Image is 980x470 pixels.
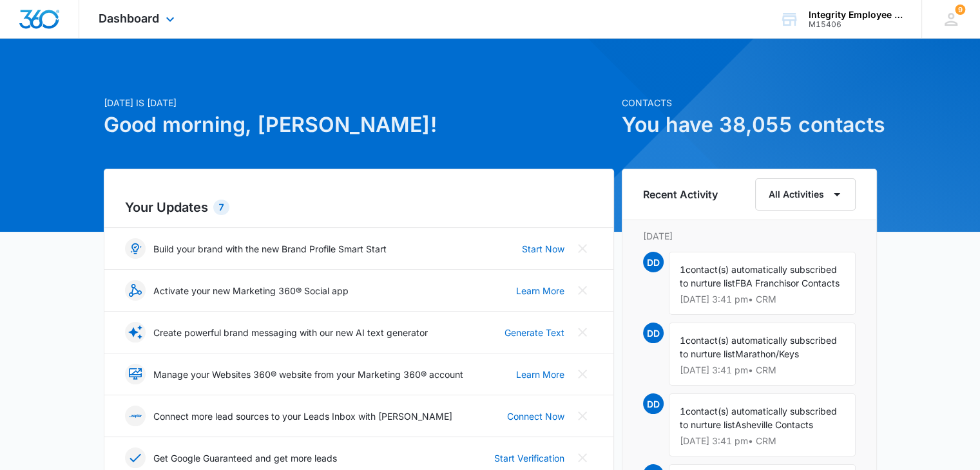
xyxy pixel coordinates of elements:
button: Close [572,238,593,259]
span: DD [643,323,664,343]
span: Asheville Contacts [735,419,813,430]
div: 7 [213,200,229,215]
a: Connect Now [507,409,564,423]
button: Close [572,364,593,384]
p: Get Google Guaranteed and get more leads [153,451,337,465]
span: contact(s) automatically subscribed to nurture list [680,335,837,359]
a: Generate Text [504,326,564,339]
span: 1 [680,406,686,417]
a: Learn More [516,368,564,381]
h1: Good morning, [PERSON_NAME]! [104,109,614,140]
p: Activate your new Marketing 360® Social app [153,284,349,297]
span: Dashboard [99,12,159,25]
div: notifications count [955,5,965,15]
button: Close [572,322,593,343]
p: [DATE] [643,229,856,243]
span: 1 [680,335,686,346]
p: Create powerful brand messaging with our new AI text generator [153,326,428,339]
p: [DATE] is [DATE] [104,96,614,109]
button: All Activities [755,178,856,211]
span: contact(s) automatically subscribed to nurture list [680,264,837,288]
a: Start Now [522,242,564,256]
span: DD [643,393,664,414]
h6: Recent Activity [643,187,718,202]
p: Connect more lead sources to your Leads Inbox with [PERSON_NAME] [153,409,452,423]
span: contact(s) automatically subscribed to nurture list [680,406,837,430]
h2: Your Updates [125,198,593,217]
div: account name [809,10,903,20]
span: FBA Franchisor Contacts [735,277,840,288]
button: Close [572,447,593,468]
span: Marathon/Keys [735,348,799,359]
span: 1 [680,264,686,275]
p: [DATE] 3:41 pm • CRM [680,437,845,446]
span: 9 [955,5,965,15]
button: Close [572,280,593,301]
a: Start Verification [494,451,564,465]
button: Close [572,406,593,426]
p: [DATE] 3:41 pm • CRM [680,295,845,304]
p: Contacts [622,96,877,109]
span: DD [643,252,664,272]
p: Manage your Websites 360® website from your Marketing 360® account [153,368,463,381]
div: account id [809,20,903,29]
p: [DATE] 3:41 pm • CRM [680,366,845,375]
a: Learn More [516,284,564,297]
p: Build your brand with the new Brand Profile Smart Start [153,242,387,256]
h1: You have 38,055 contacts [622,109,877,140]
